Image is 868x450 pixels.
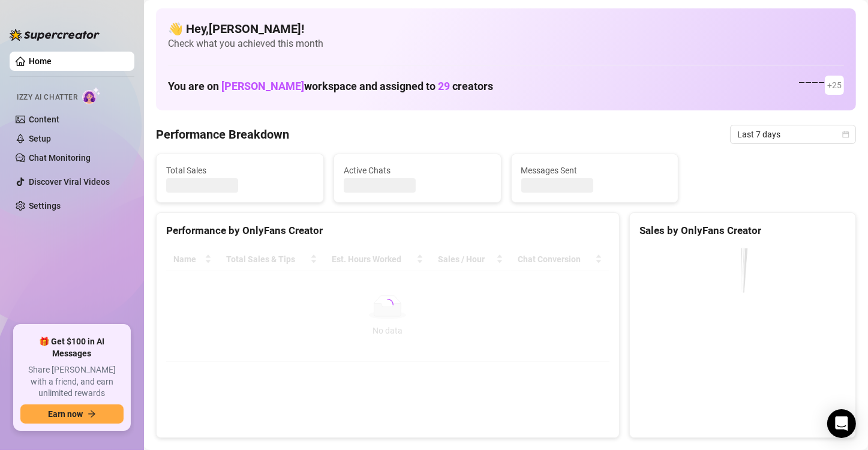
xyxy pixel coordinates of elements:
[438,80,450,92] span: 29
[168,20,844,37] h4: 👋 Hey, [PERSON_NAME] !
[639,223,846,239] div: Sales by OnlyFans Creator
[29,153,91,163] a: Chat Monitoring
[29,115,59,124] a: Content
[20,336,124,359] span: 🎁 Get $100 in AI Messages
[48,409,83,419] span: Earn now
[29,201,61,211] a: Settings
[10,29,100,41] img: logo-BBDzfeDw.svg
[521,164,669,177] span: Messages Sent
[344,164,491,177] span: Active Chats
[20,404,124,424] button: Earn nowarrow-right
[380,297,395,312] span: loading
[168,37,844,50] span: Check what you achieved this month
[82,87,101,104] img: AI Chatter
[88,410,96,418] span: arrow-right
[842,131,849,138] span: calendar
[221,80,304,92] span: [PERSON_NAME]
[166,223,609,239] div: Performance by OnlyFans Creator
[29,134,51,143] a: Setup
[20,364,124,400] span: Share [PERSON_NAME] with a friend, and earn unlimited rewards
[798,76,844,95] div: — — — —
[168,80,493,93] h1: You are on workspace and assigned to creators
[17,92,77,103] span: Izzy AI Chatter
[827,409,856,438] div: Open Intercom Messenger
[29,177,110,187] a: Discover Viral Videos
[737,125,849,143] span: Last 7 days
[29,56,52,66] a: Home
[827,79,842,92] span: + 25
[166,164,314,177] span: Total Sales
[156,126,289,143] h4: Performance Breakdown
